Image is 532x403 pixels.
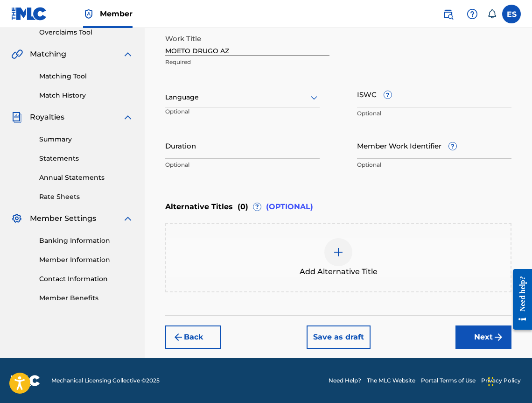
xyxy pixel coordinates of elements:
[357,109,511,118] p: Optional
[39,274,133,284] a: Contact Information
[30,49,66,60] span: Matching
[502,5,521,23] div: User Menu
[238,201,248,212] span: ( 0 )
[39,134,133,144] a: Summary
[487,9,497,19] div: Notifications
[122,112,133,123] img: expand
[122,49,133,60] img: expand
[39,28,133,37] a: Overclaims Tool
[39,173,133,183] a: Annual Statements
[506,262,532,337] iframe: Resource Center
[165,325,221,349] button: Back
[333,247,344,258] img: add
[488,368,494,396] div: Плъзни
[39,71,133,81] a: Matching Tool
[384,91,392,99] span: ?
[39,91,133,100] a: Match History
[165,107,219,123] p: Optional
[39,154,133,163] a: Statements
[30,213,96,224] span: Member Settings
[467,8,478,20] img: help
[485,358,532,403] iframe: Chat Widget
[11,49,23,60] img: Matching
[165,161,320,169] p: Optional
[357,161,511,169] p: Optional
[307,325,371,349] button: Save as draft
[463,5,482,23] div: Help
[329,376,361,385] a: Need Help?
[39,255,133,265] a: Member Information
[442,8,454,20] img: search
[165,58,329,66] p: Required
[300,266,378,277] span: Add Alternative Title
[449,142,456,150] span: ?
[39,293,133,303] a: Member Benefits
[439,5,457,23] a: Public Search
[481,376,521,385] a: Privacy Policy
[493,332,504,343] img: f7272a7cc735f4ea7f67.svg
[11,375,40,386] img: logo
[266,201,313,212] span: (OPTIONAL)
[11,213,22,224] img: Member Settings
[455,325,511,349] button: Next
[173,332,184,343] img: 7ee5dd4eb1f8a8e3ef2f.svg
[51,376,160,385] span: Mechanical Licensing Collective © 2025
[100,8,133,19] span: Member
[39,192,133,202] a: Rate Sheets
[253,203,261,211] span: ?
[11,112,22,123] img: Royalties
[39,236,133,246] a: Banking Information
[421,376,476,385] a: Portal Terms of Use
[367,376,415,385] a: The MLC Website
[165,201,233,212] span: Alternative Titles
[11,7,47,21] img: MLC Logo
[30,112,64,123] span: Royalties
[83,8,94,20] img: Top Rightsholder
[122,213,133,224] img: expand
[485,358,532,403] div: Джаджи за чат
